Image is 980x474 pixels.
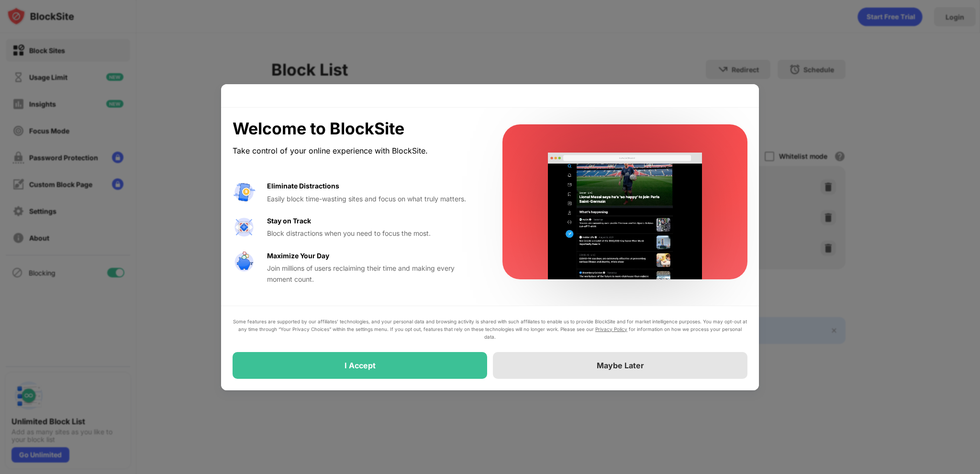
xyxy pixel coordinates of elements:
div: Eliminate Distractions [267,181,339,191]
a: Privacy Policy [595,326,627,332]
div: Maximize Your Day [267,251,329,261]
div: Join millions of users reclaiming their time and making every moment count. [267,263,479,285]
img: value-focus.svg [233,216,256,239]
div: I Accept [345,361,376,370]
div: Easily block time-wasting sites and focus on what truly matters. [267,194,479,204]
img: value-avoid-distractions.svg [233,181,256,204]
div: Block distractions when you need to focus the most. [267,228,479,239]
div: Maybe Later [597,361,644,370]
div: Some features are supported by our affiliates’ technologies, and your personal data and browsing ... [233,318,747,341]
div: Welcome to BlockSite [233,119,479,139]
div: Take control of your online experience with BlockSite. [233,144,479,158]
img: value-safe-time.svg [233,251,256,274]
div: Stay on Track [267,216,311,226]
